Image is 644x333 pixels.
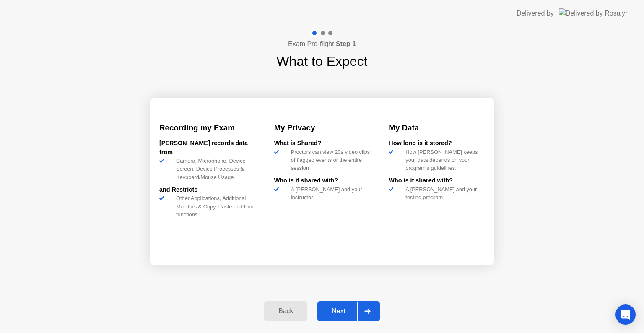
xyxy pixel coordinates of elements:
[267,307,305,315] div: Back
[277,51,368,71] h1: What to Expect
[173,194,255,219] div: Other Applications, Additional Monitors & Copy, Paste and Print functions
[264,301,307,321] button: Back
[517,8,554,18] div: Delivered by
[274,176,370,185] div: Who is it shared with?
[274,139,370,148] div: What is Shared?
[288,148,370,172] div: Proctors can view 20s video clips of flagged events or the entire session
[559,8,629,18] img: Delivered by Rosalyn
[288,185,370,201] div: A [PERSON_NAME] and your instructor
[288,39,356,49] h4: Exam Pre-flight:
[274,122,370,134] h3: My Privacy
[173,157,255,181] div: Camera, Microphone, Device Screen, Device Processes & Keyboard/Mouse Usage
[389,176,485,185] div: Who is it shared with?
[615,304,636,325] div: Open Intercom Messenger
[402,148,485,172] div: How [PERSON_NAME] keeps your data depends on your program’s guidelines.
[159,139,255,157] div: [PERSON_NAME] records data from
[317,301,380,321] button: Next
[389,122,485,134] h3: My Data
[402,185,485,201] div: A [PERSON_NAME] and your testing program
[389,139,485,148] div: How long is it stored?
[336,40,356,47] b: Step 1
[159,122,255,134] h3: Recording my Exam
[320,307,357,315] div: Next
[159,185,255,195] div: and Restricts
